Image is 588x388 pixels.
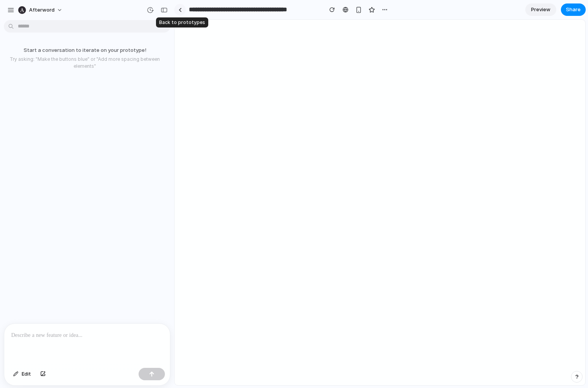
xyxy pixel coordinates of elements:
a: Preview [525,3,556,16]
button: Share [561,3,586,16]
p: Try asking: "Make the buttons blue" or "Add more spacing between elements" [3,56,166,70]
p: Start a conversation to iterate on your prototype! [3,46,166,54]
div: Back to prototypes [156,17,208,27]
button: Afterword [15,4,67,16]
span: Afterword [29,6,55,14]
span: Edit [22,370,31,378]
span: Preview [531,6,550,14]
button: Edit [9,368,35,380]
span: Share [566,6,581,14]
